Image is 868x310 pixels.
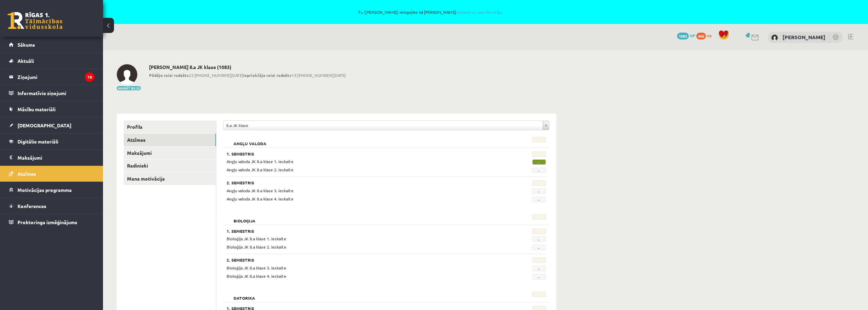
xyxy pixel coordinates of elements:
a: Digitālie materiāli [9,134,94,149]
b: Iepriekšējo reizi redzēts [243,72,292,78]
span: Mācību materiāli [18,106,56,112]
span: Bioloģija JK 8.a klase 1. ieskaite [227,236,286,241]
span: - [532,245,546,250]
h2: Datorika [227,291,262,298]
span: - [532,188,546,194]
span: Bioloģija JK 8.a klase 2. ieskaite [227,244,286,250]
a: Informatīvie ziņojumi [9,85,94,101]
a: Atzīmes [124,134,216,146]
legend: Ziņojumi [18,69,94,85]
span: - [532,159,546,165]
a: Aktuāli [9,53,94,69]
span: Bioloģija JK 8.a klase 4. ieskaite [227,273,286,279]
h3: 1. Semestris [227,229,491,233]
span: - [532,237,546,242]
span: Angļu valoda JK 8.a klase 4. ieskaite [227,196,294,202]
a: [PERSON_NAME] [783,34,825,41]
span: - [532,274,546,279]
a: Proktoringa izmēģinājums [9,214,94,230]
span: 1083 [677,33,689,39]
h3: 1. Semestris [227,151,491,156]
a: Maksājumi [9,150,94,165]
legend: Informatīvie ziņojumi [18,85,94,101]
span: Digitālie materiāli [18,138,58,145]
h2: Angļu valoda [227,137,273,144]
a: [DEMOGRAPHIC_DATA] [9,117,94,133]
span: xp [707,33,711,38]
span: 406 [696,33,706,39]
span: 8.a JK klase [226,121,540,130]
span: [DEMOGRAPHIC_DATA] [18,122,71,128]
a: Atzīmes [9,166,94,182]
button: Mainīt bildi [117,86,141,90]
span: Sākums [18,42,35,48]
img: Elizabete Kaupere [771,34,778,41]
span: Angļu valoda JK 8.a klase 3. ieskaite [227,188,294,193]
span: Tu ([PERSON_NAME]) ielogojies kā [PERSON_NAME] [79,10,781,14]
a: 1083 mP [677,33,695,38]
span: 22:[PHONE_NUMBER][DATE] 13:[PHONE_NUMBER][DATE] [149,72,346,78]
i: 10 [85,72,94,82]
span: Aktuāli [18,58,34,64]
span: Konferences [18,203,46,209]
h2: Bioloģija [227,214,262,221]
a: Motivācijas programma [9,182,94,198]
span: Angļu valoda JK 8.a klase 2. ieskaite [227,167,294,172]
legend: Maksājumi [18,150,94,165]
a: Profils [124,120,216,133]
h3: 2. Semestris [227,180,491,185]
a: Rīgas 1. Tālmācības vidusskola [8,12,62,29]
span: mP [690,33,695,38]
h3: 2. Semestris [227,257,491,262]
a: Radinieki [124,159,216,172]
a: Ziņojumi10 [9,69,94,85]
b: Pēdējo reizi redzēts [149,72,189,78]
h2: [PERSON_NAME] 8.a JK klase (1083) [149,64,346,70]
a: Konferences [9,198,94,214]
span: Atzīmes [18,171,36,177]
a: 406 xp [696,33,715,38]
a: Maksājumi [124,147,216,159]
span: Proktoringa izmēģinājums [18,219,77,225]
span: - [532,197,546,202]
a: Mana motivācija [124,172,216,185]
a: 8.a JK klase [224,121,549,130]
span: Bioloģija JK 8.a klase 3. ieskaite [227,265,286,271]
span: - [532,266,546,271]
a: Sākums [9,37,94,53]
a: Mācību materiāli [9,101,94,117]
img: Elizabete Kaupere [117,64,137,85]
span: Motivācijas programma [18,187,72,193]
a: Atpakaļ uz savu lietotāju [456,9,502,15]
span: Angļu valoda JK 8.a klase 1. ieskaite [227,159,294,164]
span: - [532,168,546,173]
